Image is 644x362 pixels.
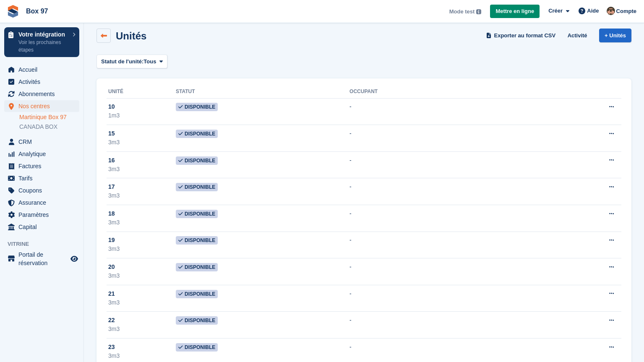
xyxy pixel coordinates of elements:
[108,289,115,298] span: 21
[4,76,79,88] a: menu
[176,130,218,138] span: Disponible
[4,88,79,100] a: menu
[349,258,549,285] td: -
[18,136,69,148] span: CRM
[176,290,218,298] span: Disponible
[176,85,349,99] th: Statut
[484,29,559,42] a: Exporter au format CSV
[18,172,69,184] span: Tarifs
[4,221,79,233] a: menu
[449,8,475,16] span: Mode test
[4,250,79,267] a: menu
[4,148,79,160] a: menu
[176,236,218,245] span: Disponible
[176,156,218,165] span: Disponible
[18,39,68,54] p: Voir les prochaines étapes
[495,7,534,16] span: Mettre en ligne
[18,76,69,88] span: Activités
[176,316,218,325] span: Disponible
[4,136,79,148] a: menu
[4,27,79,57] a: Votre intégration Voir les prochaines étapes
[96,55,167,68] button: Statut de l'unité: Tous
[108,138,176,147] div: 3m3
[599,29,631,42] a: + Unités
[18,100,69,112] span: Nos centres
[7,5,19,18] img: stora-icon-8386f47178a22dfd0bd8f6a31ec36ba5ce8667c1dd55bd0f319d3a0aa187defe.svg
[548,7,563,15] span: Créer
[4,160,79,172] a: menu
[108,343,115,352] span: 23
[4,64,79,76] a: menu
[23,4,51,18] a: Box 97
[176,263,218,271] span: Disponible
[494,31,556,40] span: Exporter au format CSV
[476,9,481,14] img: icon-info-grey-7440780725fd019a000dd9b08b2336e03edf1995a4989e88bcd33f0948082b44.svg
[4,197,79,208] a: menu
[349,85,549,99] th: Occupant
[587,7,599,15] span: Aide
[564,29,591,42] a: Activité
[607,7,615,15] img: Kévin CHAUVET
[108,298,176,307] div: 3m3
[108,182,115,191] span: 17
[349,178,549,205] td: -
[101,57,143,66] span: Statut de l'unité:
[116,30,146,42] h2: Unités
[108,156,115,165] span: 16
[18,209,69,221] span: Paramètres
[19,123,79,131] a: CANADA BOX
[108,236,115,245] span: 19
[108,263,115,271] span: 20
[349,205,549,232] td: -
[349,232,549,258] td: -
[176,210,218,218] span: Disponible
[18,160,69,172] span: Factures
[107,85,176,99] th: Unité
[176,183,218,191] span: Disponible
[108,102,115,111] span: 10
[18,31,68,37] p: Votre intégration
[18,221,69,233] span: Capital
[108,245,176,253] div: 3m3
[8,240,83,248] span: Vitrine
[176,103,218,111] span: Disponible
[616,7,636,16] span: Compte
[4,209,79,221] a: menu
[18,185,69,196] span: Coupons
[19,113,79,121] a: Martinique Box 97
[349,125,549,152] td: -
[4,100,79,112] a: menu
[108,218,176,227] div: 3m3
[4,172,79,184] a: menu
[349,98,549,125] td: -
[108,111,176,120] div: 1m3
[108,191,176,200] div: 3m3
[490,5,540,18] a: Mettre en ligne
[108,209,115,218] span: 18
[4,185,79,196] a: menu
[349,151,549,178] td: -
[176,343,218,352] span: Disponible
[18,64,69,76] span: Accueil
[349,312,549,339] td: -
[18,148,69,160] span: Analytique
[108,129,115,138] span: 15
[108,352,176,360] div: 3m3
[18,197,69,208] span: Assurance
[108,271,176,280] div: 3m3
[349,285,549,312] td: -
[69,254,79,264] a: Boutique d'aperçu
[18,88,69,100] span: Abonnements
[108,325,176,333] div: 3m3
[143,57,156,66] span: Tous
[18,250,69,267] span: Portail de réservation
[108,316,115,325] span: 22
[108,165,176,174] div: 3m3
